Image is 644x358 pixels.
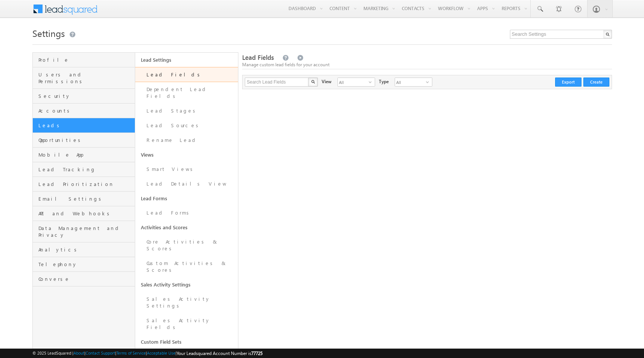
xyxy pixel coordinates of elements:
[135,335,238,349] a: Custom Field Sets
[33,67,135,89] a: Users and Permissions
[85,350,115,355] a: Contact Support
[38,181,133,187] span: Lead Prioritization
[135,148,238,162] a: Views
[33,177,135,192] a: Lead Prioritization
[38,166,133,173] span: Lead Tracking
[322,78,331,85] div: View
[33,53,135,67] a: Profile
[135,118,238,133] a: Lead Sources
[135,277,238,292] a: Sales Activity Settings
[147,350,175,355] a: Acceptable Use
[38,151,133,158] span: Mobile App
[311,80,315,84] img: Search
[135,220,238,235] a: Activities and Scores
[33,272,135,286] a: Converse
[32,350,262,357] span: © 2025 LeadSquared | | | | |
[33,104,135,118] a: Accounts
[38,276,133,282] span: Converse
[33,206,135,221] a: API and Webhooks
[379,78,389,85] div: Type
[33,221,135,242] a: Data Management and Privacy
[395,78,426,86] span: All
[369,80,375,84] span: select
[583,78,609,87] button: Create
[33,162,135,177] a: Lead Tracking
[242,61,612,68] div: Manage custom lead fields for your account
[135,67,238,82] a: Lead Fields
[555,78,581,87] button: Export
[73,350,84,355] a: About
[135,82,238,104] a: Dependent Lead Fields
[135,191,238,206] a: Lead Forms
[38,137,133,143] span: Opportunities
[38,225,133,238] span: Data Management and Privacy
[38,56,133,63] span: Profile
[33,89,135,104] a: Security
[38,93,133,99] span: Security
[32,27,65,39] span: Settings
[510,30,612,39] input: Search Settings
[38,246,133,253] span: Analytics
[38,122,133,129] span: Leads
[33,148,135,162] a: Mobile App
[38,195,133,202] span: Email Settings
[33,118,135,133] a: Leads
[135,256,238,277] a: Custom Activities & Scores
[242,53,274,62] span: Lead Fields
[251,350,262,356] span: 77725
[135,206,238,220] a: Lead Forms
[135,133,238,148] a: Rename Lead
[177,350,262,356] span: Your Leadsquared Account Number is
[135,104,238,118] a: Lead Stages
[135,162,238,177] a: Smart Views
[38,107,133,114] span: Accounts
[38,210,133,217] span: API and Webhooks
[135,177,238,191] a: Lead Details View
[135,292,238,313] a: Sales Activity Settings
[135,53,238,67] a: Lead Settings
[135,313,238,335] a: Sales Activity Fields
[38,261,133,268] span: Telephony
[33,192,135,206] a: Email Settings
[135,235,238,256] a: Core Activities & Scores
[338,78,369,86] span: All
[426,80,432,84] span: select
[33,242,135,257] a: Analytics
[33,257,135,272] a: Telephony
[33,133,135,148] a: Opportunities
[116,350,146,355] a: Terms of Service
[38,71,133,85] span: Users and Permissions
